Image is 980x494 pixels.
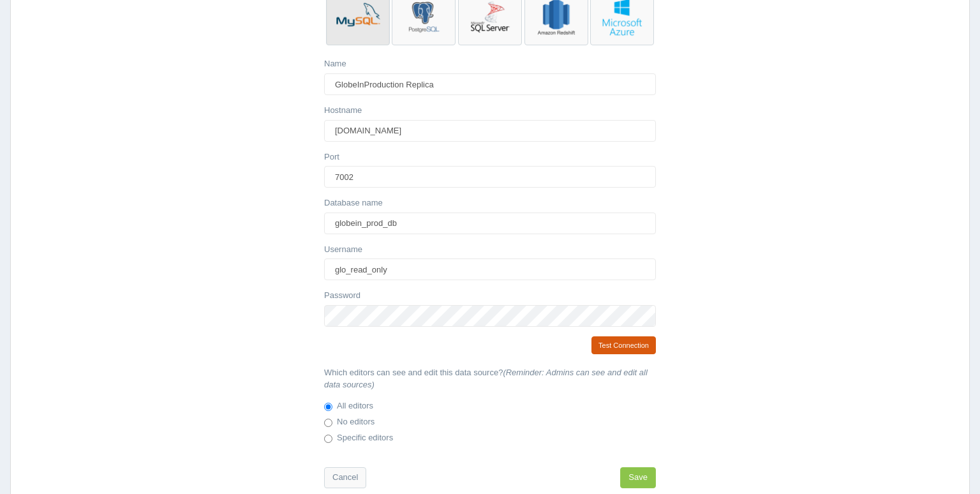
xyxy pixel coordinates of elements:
input: Hostname [324,120,656,142]
label: All editors [324,400,373,413]
label: No editors [324,416,375,429]
label: Specific editors [324,432,393,445]
label: Name [324,58,346,70]
label: Username [324,244,362,256]
a: Cancel [324,467,366,488]
input: Username [324,258,656,280]
label: Hostname [324,105,362,117]
input: Database [324,213,656,234]
label: Password [324,290,360,302]
input: No editors [324,419,332,427]
em: (Reminder: Admins can see and edit all data sources) [324,368,648,389]
label: Which editors can see and edit this data source? [324,367,656,391]
input: Data source name [324,73,656,95]
a: Test Connection [591,336,656,355]
input: Specific editors [324,435,332,443]
label: Database name [324,197,383,209]
input: Port [324,166,656,188]
input: All editors [324,403,332,411]
label: Port [324,151,339,163]
button: Save [620,467,656,488]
